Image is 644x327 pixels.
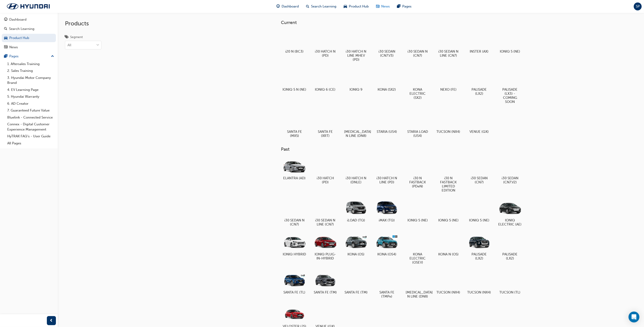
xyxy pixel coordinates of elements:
[5,67,56,74] a: 2. Sales Training
[51,53,54,59] span: up-icon
[342,198,370,224] a: iLOAD (TQ)
[376,4,380,9] span: news-icon
[404,198,431,224] a: IONIQ 5 (NE)
[496,232,524,262] a: PALISADE (LX2)
[406,290,430,298] h5: [MEDICAL_DATA] N LINE (DN8)
[5,100,56,107] a: 6. AD Creator
[394,2,415,11] a: pages-iconPages
[498,218,522,226] h5: IONIQ ELECTRIC (AE)
[5,107,56,114] a: 7. Guaranteed Future Value
[406,252,430,264] h5: KONA ELECTRIC (OSEV)
[4,54,7,58] span: pages-icon
[283,130,306,138] h5: SANTA FE (MX5)
[312,232,339,262] a: IONIQ PLUG-IN-HYBRID
[375,290,399,298] h5: SANTA FE (TMPe)
[314,290,337,294] h5: SANTA FE (TM)
[373,29,400,59] a: i30 SEDAN (CN7.V3)
[342,156,370,186] a: i30 HATCH N (DNLE)
[2,2,54,11] img: Trak
[437,290,460,294] h5: TUCSON (NX4)
[282,4,299,9] span: Dashboard
[342,29,370,63] a: i30 HATCH N LINE MHEV (PD)
[404,156,431,190] a: i30 N FASTBACK (PDeN)
[4,27,7,31] span: search-icon
[437,49,460,58] h5: i30 SEDAN N LINE (CN7)
[498,176,522,184] h5: i30 SEDAN (CN7.V2)
[2,15,56,52] button: DashboardSearch LearningProduct HubNews
[5,121,56,133] a: Connex - Digital Customer Experience Management
[311,4,337,9] span: Search Learning
[314,49,337,58] h5: i30 HATCH N (PD)
[281,232,308,258] a: IONIQ HYBRID
[496,270,524,296] a: TUCSON (TL)
[435,29,462,59] a: i30 SEDAN N LINE (CN7)
[312,198,339,228] a: i30 SEDAN N LINE (CN7)
[314,176,337,184] h5: i30 HATCH (PD)
[496,198,524,228] a: IONIQ ELECTRIC (AE)
[281,67,308,93] a: IONIQ 5 N (NE)
[4,45,7,49] span: news-icon
[281,20,538,25] h3: Current
[281,147,538,152] h3: Past
[5,74,56,86] a: 3. Hyundai Motor Company Brand
[435,109,462,135] a: TUCSON (NX4)
[277,4,280,9] span: guage-icon
[467,176,491,184] h5: i30 SEDAN (CN7)
[281,270,308,296] a: SANTA FE (TL)
[283,252,306,256] h5: IONIQ HYBRID
[5,133,56,140] a: HyTRAK FAQ's - User Guide
[634,2,642,10] button: SP
[303,2,340,11] a: search-iconSearch Learning
[373,109,400,135] a: STARIA (US4)
[466,109,493,135] a: VENUE (QX)
[283,87,306,92] h5: IONIQ 5 N (NE)
[349,4,369,9] span: Product Hub
[629,312,639,322] div: Open Intercom Messenger
[437,87,460,92] h5: NEXO (FE)
[498,252,522,260] h5: PALISADE (LX2)
[344,218,368,222] h5: iLOAD (TQ)
[283,49,306,53] h5: i20 N (BC3)
[67,43,71,48] div: All
[70,35,83,39] div: Segment
[467,87,491,96] h5: PALISADE (LX2)
[5,86,56,93] a: 4. EV Learning Page
[340,2,373,11] a: car-iconProduct Hub
[437,176,460,192] h5: i30 N FASTBACK LIMITED EDITION
[314,218,337,226] h5: i30 SEDAN N LINE (CN7)
[406,49,430,58] h5: i30 SEDAN N (CN7)
[5,61,56,68] a: 1. Aftersales Training
[375,218,399,222] h5: iMAX (TQ)
[373,67,400,93] a: KONA (SX2)
[344,87,368,92] h5: IONIQ 9
[314,87,337,92] h5: IONIQ 6 (CE)
[9,45,18,50] div: News
[435,198,462,224] a: IONIQ 5 (NE)
[496,29,524,55] a: IONIQ 5 (NE)
[2,15,56,24] a: Dashboard
[4,36,7,40] span: car-icon
[50,318,53,324] span: prev-icon
[498,290,522,294] h5: TUCSON (TL)
[281,29,308,55] a: i20 N (BC3)
[466,67,493,97] a: PALISADE (LX2)
[4,18,7,22] span: guage-icon
[312,270,339,296] a: SANTA FE (TM)
[467,49,491,53] h5: INSTER (AX)
[466,232,493,262] a: PALISADE (LX2)
[312,156,339,186] a: i30 HATCH (PD)
[404,270,431,300] a: [MEDICAL_DATA] N LINE (DN8)
[2,43,56,51] a: News
[281,109,308,139] a: SANTA FE (MX5)
[312,109,339,139] a: SANTA FE (XRT)
[498,49,522,53] h5: IONIQ 5 (NE)
[375,176,399,184] h5: i30 HATCH N LINE (PD)
[466,29,493,55] a: INSTER (AX)
[9,17,26,22] div: Dashboard
[65,35,68,39] span: tags-icon
[467,252,491,260] h5: PALISADE (LX2)
[636,4,640,9] span: SP
[9,54,19,59] div: Pages
[466,198,493,224] a: IONIQ 5 (NE)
